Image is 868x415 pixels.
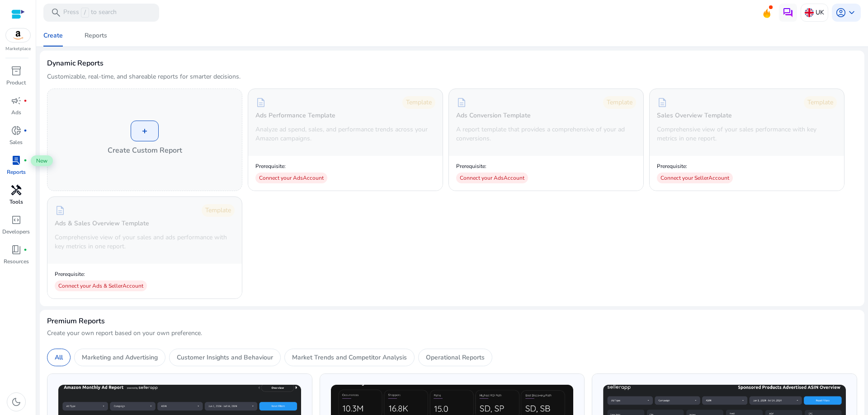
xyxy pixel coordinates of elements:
[11,214,22,225] span: code_blocks
[456,97,467,108] span: description
[456,125,636,143] p: A report template that provides a comprehensive of your ad conversions.
[846,7,857,18] span: keyboard_arrow_down
[11,396,22,407] span: dark_mode
[402,96,435,109] div: Template
[6,79,26,87] p: Product
[47,317,105,326] h4: Premium Reports
[55,353,63,362] p: All
[456,112,531,120] h5: Ads Conversion Template
[11,244,22,255] span: book_4
[55,270,147,278] p: Prerequisite:
[55,220,149,228] h5: Ads & Sales Overview Template
[51,7,61,18] span: search
[85,33,107,39] div: Reports
[804,96,837,109] div: Template
[657,97,668,108] span: description
[82,353,158,362] p: Marketing and Advertising
[657,112,732,120] h5: Sales Overview Template
[202,204,235,217] div: Template
[255,112,335,120] h5: Ads Performance Template
[131,121,159,141] div: +
[108,145,182,156] h4: Create Custom Report
[816,5,824,20] p: UK
[177,353,273,362] p: Customer Insights and Behaviour
[24,248,27,252] span: fiber_manual_record
[47,58,104,69] h3: Dynamic Reports
[657,173,733,183] div: Connect your Seller Account
[456,163,528,170] p: Prerequisite:
[255,173,327,183] div: Connect your Ads Account
[255,97,266,108] span: description
[657,163,733,170] p: Prerequisite:
[11,108,21,117] p: Ads
[24,129,27,132] span: fiber_manual_record
[11,65,22,76] span: inventory_2
[456,173,528,183] div: Connect your Ads Account
[9,138,23,146] p: Sales
[426,353,485,362] p: Operational Reports
[24,159,27,162] span: fiber_manual_record
[11,95,22,106] span: campaign
[6,28,30,42] img: amazon.svg
[657,125,837,143] p: Comprehensive view of your sales performance with key metrics in one report.
[24,99,27,103] span: fiber_manual_record
[805,8,814,17] img: uk.svg
[11,185,22,196] span: handyman
[2,228,30,236] p: Developers
[4,257,29,266] p: Resources
[55,280,147,291] div: Connect your Ads & Seller Account
[9,198,23,206] p: Tools
[81,8,89,18] span: /
[55,205,66,216] span: description
[255,125,435,143] p: Analyze ad spend, sales, and performance trends across your Amazon campaigns.
[835,7,846,18] span: account_circle
[43,33,63,39] div: Create
[11,155,22,166] span: lab_profile
[255,163,327,170] p: Prerequisite:
[603,96,636,109] div: Template
[7,168,26,176] p: Reports
[5,46,31,52] p: Marketplace
[47,329,857,338] p: Create your own report based on your own preference.
[47,72,241,81] p: Customizable, real-time, and shareable reports for smarter decisions.
[55,233,235,251] p: Comprehensive view of your sales and ads performance with key metrics in one report.
[11,125,22,136] span: donut_small
[63,8,117,18] p: Press to search
[292,353,407,362] p: Market Trends and Competitor Analysis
